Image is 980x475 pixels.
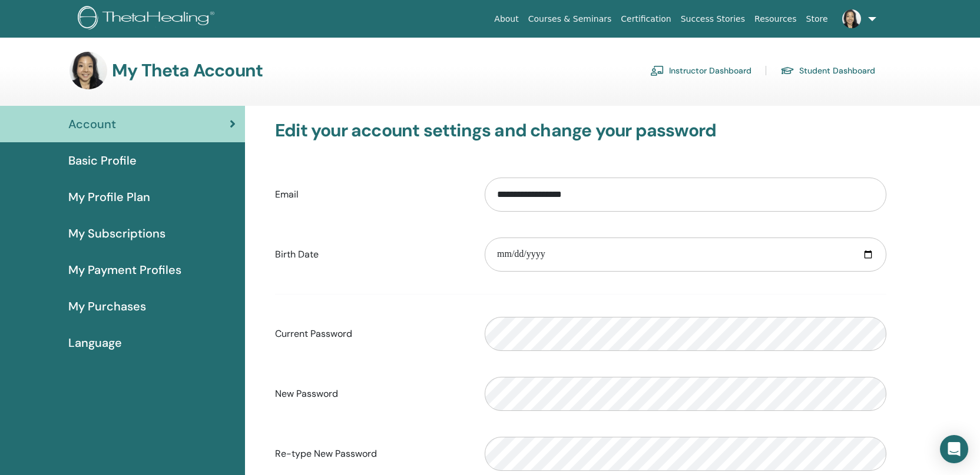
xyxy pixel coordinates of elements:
[68,297,146,315] span: My Purchases
[750,8,802,30] a: Resources
[780,66,794,76] img: graduation-cap.svg
[68,152,137,169] span: Basic Profile
[524,8,617,30] a: Courses & Seminars
[68,334,122,352] span: Language
[266,383,476,405] label: New Password
[68,225,165,242] span: My Subscriptions
[650,65,664,76] img: chalkboard-teacher.svg
[275,120,886,141] h3: Edit your account settings and change your password
[676,8,750,30] a: Success Stories
[489,8,523,30] a: About
[68,188,150,206] span: My Profile Plan
[112,60,263,81] h3: My Theta Account
[650,61,751,80] a: Instructor Dashboard
[780,61,875,80] a: Student Dashboard
[266,183,476,206] label: Email
[842,9,861,28] img: default.jpg
[266,243,476,266] label: Birth Date
[940,435,968,463] div: Open Intercom Messenger
[78,6,218,32] img: logo.png
[69,52,107,89] img: default.jpg
[616,8,676,30] a: Certification
[802,8,833,30] a: Store
[266,323,476,345] label: Current Password
[68,115,116,133] span: Account
[68,261,181,279] span: My Payment Profiles
[266,443,476,465] label: Re-type New Password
